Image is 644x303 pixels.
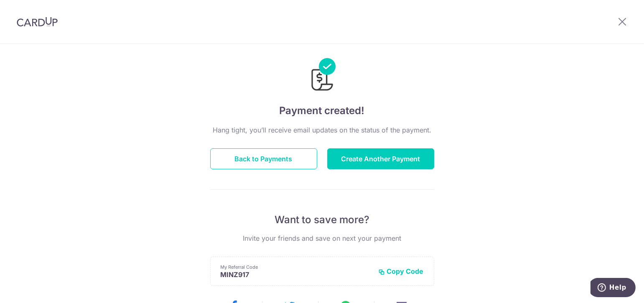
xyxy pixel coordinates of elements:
[591,278,636,299] iframe: Opens a widget where you can find more information
[210,103,434,118] h4: Payment created!
[17,17,58,27] img: CardUp
[210,213,434,227] p: Want to save more?
[210,233,434,243] p: Invite your friends and save on next your payment
[221,264,372,270] p: My Referral Code
[210,148,317,169] button: Back to Payments
[210,125,434,135] p: Hang tight, you’ll receive email updates on the status of the payment.
[379,267,424,275] button: Copy Code
[327,148,434,169] button: Create Another Payment
[221,270,372,279] p: MINZ917
[309,58,336,93] img: Payments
